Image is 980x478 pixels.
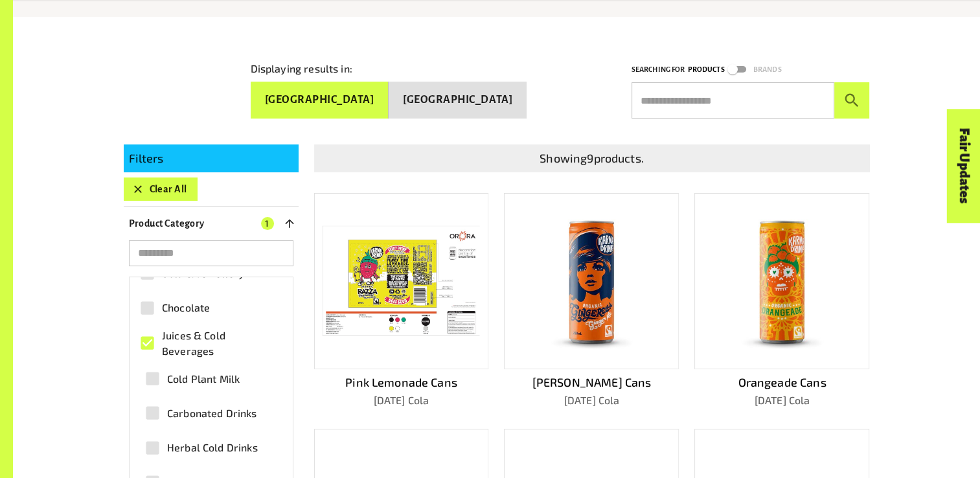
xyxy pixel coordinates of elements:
[129,216,205,231] p: Product Category
[162,328,275,359] span: Juices & Cold Beverages
[319,150,865,167] p: Showing 9 products.
[314,393,489,408] p: [DATE] Cola
[314,374,489,391] p: Pink Lemonade Cans
[162,300,210,315] span: Chocolate
[504,193,679,408] a: [PERSON_NAME] Cans[DATE] Cola
[167,440,258,455] span: Herbal Cold Drinks
[251,82,389,119] button: [GEOGRAPHIC_DATA]
[389,82,527,119] button: [GEOGRAPHIC_DATA]
[632,63,685,76] p: Searching for
[124,212,299,235] button: Product Category
[251,61,352,76] p: Displaying results in:
[504,374,679,391] p: [PERSON_NAME] Cans
[753,63,782,76] p: Brands
[687,63,724,76] p: Products
[504,393,679,408] p: [DATE] Cola
[167,371,240,387] span: Cold Plant Milk
[261,217,274,230] span: 1
[694,374,869,391] p: Orangeade Cans
[694,393,869,408] p: [DATE] Cola
[167,405,257,421] span: Carbonated Drinks
[694,193,869,408] a: Orangeade Cans[DATE] Cola
[124,177,198,201] button: Clear All
[314,193,489,408] a: Pink Lemonade Cans[DATE] Cola
[129,150,293,167] p: Filters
